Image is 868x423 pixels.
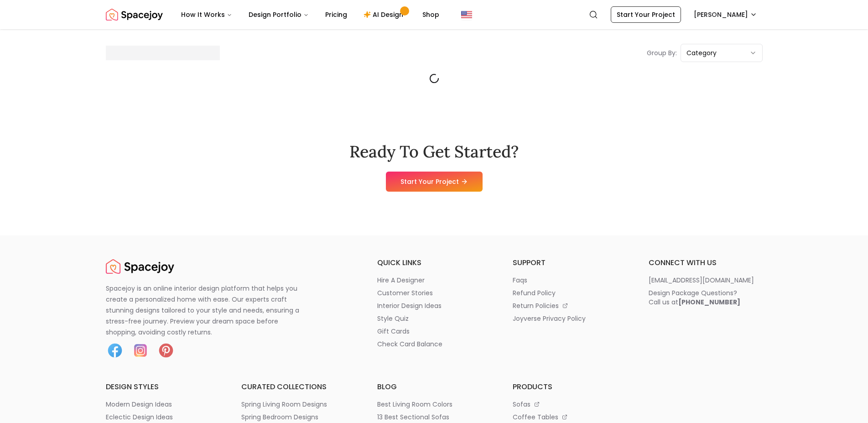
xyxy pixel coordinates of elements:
p: hire a designer [377,276,425,285]
p: joyverse privacy policy [513,314,586,323]
a: refund policy [513,288,627,298]
h6: products [513,381,627,392]
a: Spacejoy [106,257,174,276]
a: gift cards [377,327,491,336]
p: eclectic design ideas [106,413,173,422]
img: Instagram icon [131,341,150,360]
a: return policies [513,301,627,310]
a: sofas [513,400,627,409]
p: faqs [513,276,527,285]
a: spring living room designs [241,400,355,409]
p: spring bedroom designs [241,413,318,422]
a: coffee tables [513,413,627,422]
p: 13 best sectional sofas [377,413,449,422]
p: Spacejoy is an online interior design platform that helps you create a personalized home with eas... [106,283,310,338]
p: Group By: [647,48,677,57]
h6: design styles [106,381,220,392]
h6: quick links [377,257,491,268]
a: hire a designer [377,276,491,285]
a: eclectic design ideas [106,413,220,422]
h6: support [513,257,627,268]
h2: Ready To Get Started? [349,142,519,161]
p: [EMAIL_ADDRESS][DOMAIN_NAME] [649,276,754,285]
a: joyverse privacy policy [513,314,627,323]
p: return policies [513,301,559,310]
p: customer stories [377,288,433,298]
a: modern design ideas [106,400,220,409]
p: spring living room designs [241,400,327,409]
img: Pinterest icon [157,341,175,360]
p: refund policy [513,288,556,298]
a: spring bedroom designs [241,413,355,422]
a: Spacejoy [106,5,163,24]
img: Spacejoy Logo [106,5,163,24]
a: check card balance [377,339,491,349]
h6: blog [377,381,491,392]
a: Design Package Questions?Call us at[PHONE_NUMBER] [649,288,763,307]
h6: curated collections [241,381,355,392]
button: [PERSON_NAME] [688,6,763,23]
a: Pricing [318,5,354,24]
a: Start Your Project [386,172,483,192]
a: [EMAIL_ADDRESS][DOMAIN_NAME] [649,276,763,285]
img: Spacejoy Logo [106,257,174,276]
a: AI Design [356,5,413,24]
a: Start Your Project [611,6,681,23]
a: 13 best sectional sofas [377,413,491,422]
p: coffee tables [513,413,558,422]
p: style quiz [377,314,409,323]
a: interior design ideas [377,301,491,310]
a: customer stories [377,288,491,298]
p: modern design ideas [106,400,172,409]
p: best living room colors [377,400,452,409]
p: sofas [513,400,530,409]
a: faqs [513,276,627,285]
p: check card balance [377,339,442,349]
p: gift cards [377,327,410,336]
a: Shop [415,5,447,24]
nav: Main [174,5,447,24]
button: How It Works [174,5,239,24]
img: United States [461,9,472,20]
a: style quiz [377,314,491,323]
img: Facebook icon [106,341,124,360]
h6: connect with us [649,257,763,268]
button: Design Portfolio [241,5,316,24]
b: [PHONE_NUMBER] [678,298,740,307]
p: interior design ideas [377,301,442,310]
a: best living room colors [377,400,491,409]
div: Design Package Questions? Call us at [649,288,740,307]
